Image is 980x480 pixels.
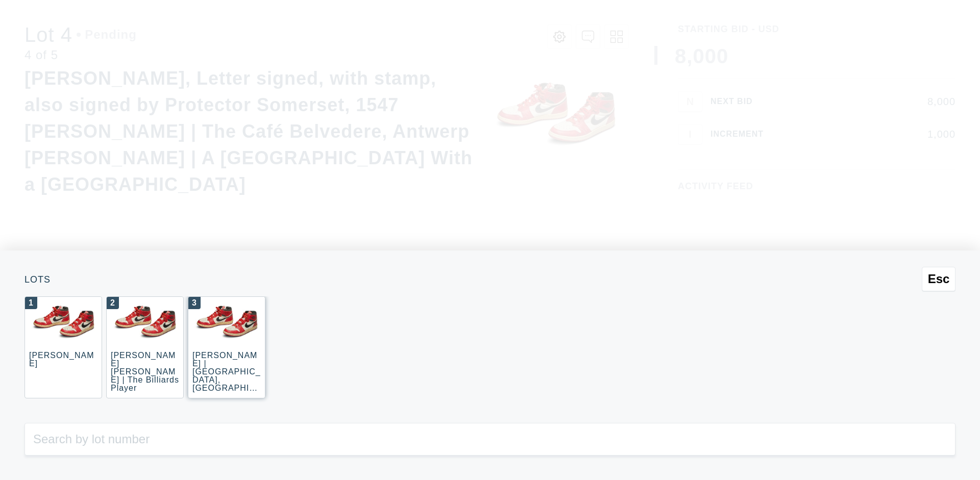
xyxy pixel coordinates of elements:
[111,351,179,392] div: [PERSON_NAME] [PERSON_NAME] | The Billiards Player
[25,297,37,309] div: 1
[192,351,261,433] div: [PERSON_NAME] | [GEOGRAPHIC_DATA], [GEOGRAPHIC_DATA] ([GEOGRAPHIC_DATA], [GEOGRAPHIC_DATA])
[188,297,201,309] div: 3
[922,267,955,291] button: Esc
[107,297,119,309] div: 2
[928,272,950,286] span: Esc
[24,423,955,456] input: Search by lot number
[29,351,94,368] div: [PERSON_NAME]
[24,275,955,284] div: Lots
